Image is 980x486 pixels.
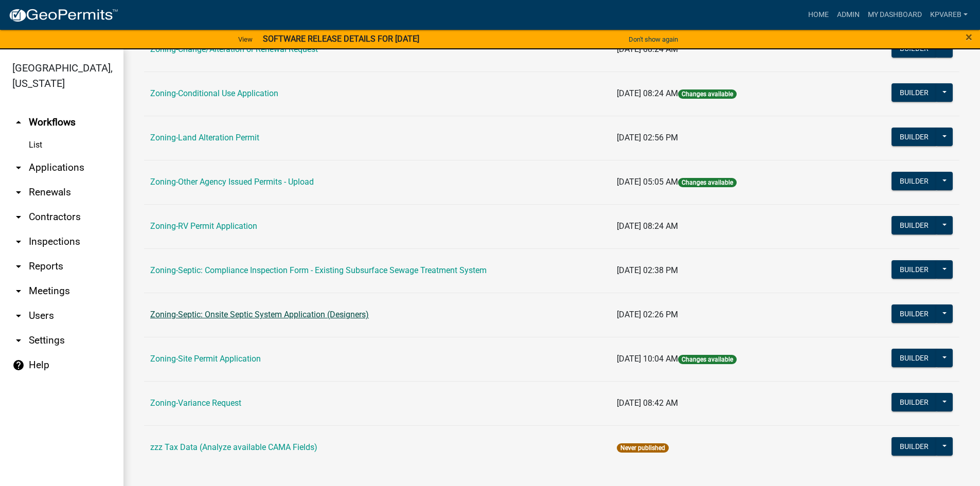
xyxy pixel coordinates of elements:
i: arrow_drop_up [12,116,25,129]
button: Builder [892,437,937,456]
button: Close [966,31,972,43]
a: Zoning-Site Permit Application [150,354,261,364]
a: Zoning-Septic: Onsite Septic System Application (Designers) [150,310,369,319]
a: Zoning-RV Permit Application [150,221,257,231]
i: arrow_drop_down [12,310,25,322]
i: arrow_drop_down [12,236,25,248]
a: Home [804,5,833,25]
span: [DATE] 02:38 PM [617,265,678,275]
a: kpvareb [926,5,972,25]
span: [DATE] 10:04 AM [617,354,678,364]
span: [DATE] 02:26 PM [617,310,678,319]
span: Never published [617,443,669,453]
i: help [12,359,25,371]
i: arrow_drop_down [12,334,25,347]
button: Builder [892,393,937,411]
button: Builder [892,349,937,367]
span: Changes available [678,178,737,187]
span: [DATE] 02:56 PM [617,133,678,142]
a: Zoning-Septic: Compliance Inspection Form - Existing Subsurface Sewage Treatment System [150,265,487,275]
span: Changes available [678,355,737,364]
a: Zoning-Variance Request [150,398,241,408]
span: Changes available [678,89,737,99]
button: Don't show again [625,31,682,48]
a: Zoning-Land Alteration Permit [150,133,259,142]
a: Zoning-Conditional Use Application [150,88,278,98]
button: Builder [892,260,937,279]
span: × [966,30,972,44]
strong: SOFTWARE RELEASE DETAILS FOR [DATE] [263,34,419,44]
i: arrow_drop_down [12,285,25,297]
span: [DATE] 08:24 AM [617,88,678,98]
a: Zoning-Other Agency Issued Permits - Upload [150,177,314,187]
i: arrow_drop_down [12,161,25,174]
a: My Dashboard [864,5,926,25]
button: Builder [892,83,937,102]
button: Builder [892,39,937,58]
span: [DATE] 08:42 AM [617,398,678,408]
span: [DATE] 08:24 AM [617,221,678,231]
button: Builder [892,128,937,146]
i: arrow_drop_down [12,260,25,273]
a: Admin [833,5,864,25]
i: arrow_drop_down [12,186,25,199]
a: zzz Tax Data (Analyze available CAMA Fields) [150,442,317,452]
a: View [234,31,257,48]
button: Builder [892,216,937,235]
i: arrow_drop_down [12,211,25,223]
span: [DATE] 05:05 AM [617,177,678,187]
button: Builder [892,304,937,323]
button: Builder [892,172,937,190]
